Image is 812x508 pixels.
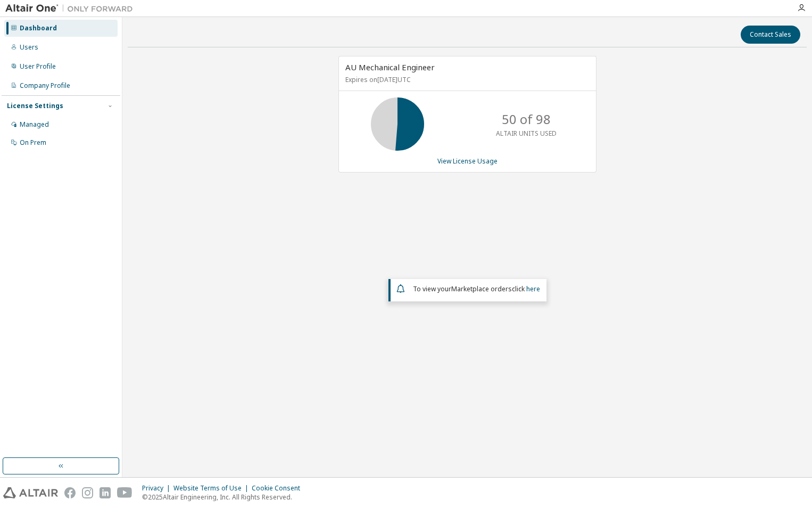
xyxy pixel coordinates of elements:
img: instagram.svg [82,487,93,498]
img: linkedin.svg [100,487,111,498]
p: ALTAIR UNITS USED [496,129,557,138]
button: Contact Sales [741,26,800,44]
p: © 2025 Altair Engineering, Inc. All Rights Reserved. [142,493,306,502]
div: Dashboard [20,24,57,32]
em: Marketplace orders [451,284,512,293]
div: On Prem [20,138,46,147]
img: facebook.svg [64,487,76,498]
div: Company Profile [20,81,70,90]
img: youtube.svg [117,487,132,498]
div: Users [20,43,38,52]
p: Expires on [DATE] UTC [345,75,587,84]
div: Privacy [142,484,173,493]
div: Website Terms of Use [173,484,252,493]
span: To view your click [413,284,540,293]
a: View License Usage [437,157,498,166]
a: here [526,284,540,293]
img: altair_logo.svg [3,487,58,498]
span: AU Mechanical Engineer [345,62,435,72]
div: User Profile [20,62,56,71]
div: Managed [20,120,49,129]
img: Altair One [5,3,138,14]
div: License Settings [7,102,63,110]
p: 50 of 98 [502,110,551,128]
div: Cookie Consent [252,484,306,493]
